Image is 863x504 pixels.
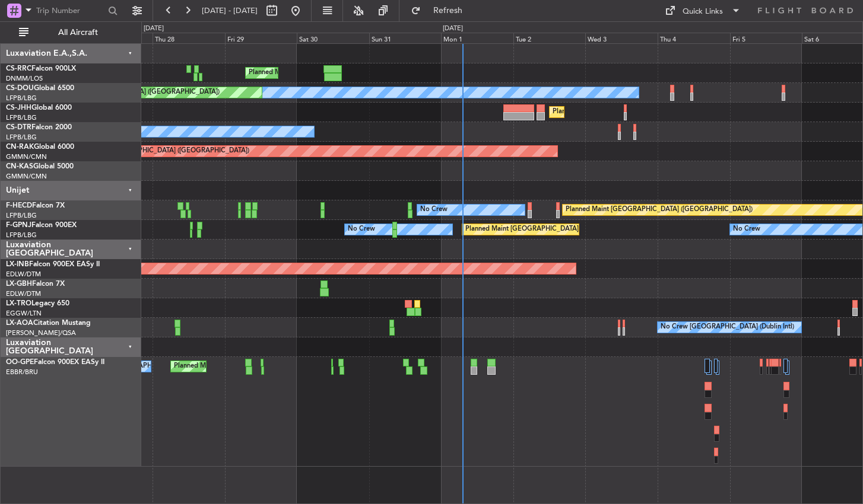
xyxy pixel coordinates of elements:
[6,133,37,142] a: LFPB/LBG
[6,163,33,170] span: CN-KAS
[6,202,32,209] span: F-HECD
[6,320,33,327] span: LX-AOA
[6,85,74,92] a: CS-DOUGlobal 6500
[405,1,477,20] button: Refresh
[6,368,38,377] a: EBBR/BRU
[6,320,91,327] a: LX-AOACitation Mustang
[420,201,448,219] div: No Crew
[658,33,730,43] div: Thu 4
[443,24,463,34] div: [DATE]
[144,24,164,34] div: [DATE]
[202,5,258,16] span: [DATE] - [DATE]
[6,104,72,111] a: CS-JHHGlobal 6000
[6,300,31,307] span: LX-TRO
[733,221,760,238] div: No Crew
[297,33,369,43] div: Sat 30
[13,23,129,42] button: All Aircraft
[6,211,37,220] a: LFPB/LBG
[6,309,42,318] a: EGGW/LTN
[153,33,225,43] div: Thu 28
[6,328,76,337] a: [PERSON_NAME]/QSA
[659,1,747,20] button: Quick Links
[585,33,658,43] div: Wed 3
[6,222,31,229] span: F-GPNJ
[249,64,436,82] div: Planned Maint [GEOGRAPHIC_DATA] ([GEOGRAPHIC_DATA])
[6,124,31,131] span: CS-DTR
[174,358,389,375] div: Planned Maint [GEOGRAPHIC_DATA] ([GEOGRAPHIC_DATA] National)
[6,202,65,209] a: F-HECDFalcon 7X
[553,103,740,121] div: Planned Maint [GEOGRAPHIC_DATA] ([GEOGRAPHIC_DATA])
[36,2,104,20] input: Trip Number
[6,261,29,268] span: LX-INB
[6,65,31,72] span: CS-RRC
[6,222,77,229] a: F-GPNJFalcon 900EX
[6,163,74,170] a: CN-KASGlobal 5000
[6,65,76,72] a: CS-RRCFalcon 900LX
[6,300,69,307] a: LX-TROLegacy 650
[6,152,47,161] a: GMMN/CMN
[566,201,753,219] div: Planned Maint [GEOGRAPHIC_DATA] ([GEOGRAPHIC_DATA])
[6,104,31,111] span: CS-JHH
[6,172,47,181] a: GMMN/CMN
[6,289,41,298] a: EDLW/DTM
[441,33,513,43] div: Mon 1
[348,221,375,238] div: No Crew
[6,85,34,92] span: CS-DOU
[6,74,43,83] a: DNMM/LOS
[6,359,34,366] span: OO-GPE
[6,124,72,131] a: CS-DTRFalcon 2000
[423,7,473,15] span: Refresh
[6,94,37,103] a: LFPB/LBG
[6,280,32,288] span: LX-GBH
[6,280,65,288] a: LX-GBHFalcon 7X
[6,143,34,151] span: CN-RAK
[6,231,37,240] a: LFPB/LBG
[6,113,37,122] a: LFPB/LBG
[513,33,586,43] div: Tue 2
[661,318,794,336] div: No Crew [GEOGRAPHIC_DATA] (Dublin Intl)
[225,33,297,43] div: Fri 29
[6,270,41,279] a: EDLW/DTM
[683,6,723,18] div: Quick Links
[465,221,652,238] div: Planned Maint [GEOGRAPHIC_DATA] ([GEOGRAPHIC_DATA])
[6,359,104,366] a: OO-GPEFalcon 900EX EASy II
[730,33,802,43] div: Fri 5
[369,33,442,43] div: Sun 31
[6,261,100,268] a: LX-INBFalcon 900EX EASy II
[62,142,249,160] div: Planned Maint [GEOGRAPHIC_DATA] ([GEOGRAPHIC_DATA])
[31,28,125,37] span: All Aircraft
[6,143,74,151] a: CN-RAKGlobal 6000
